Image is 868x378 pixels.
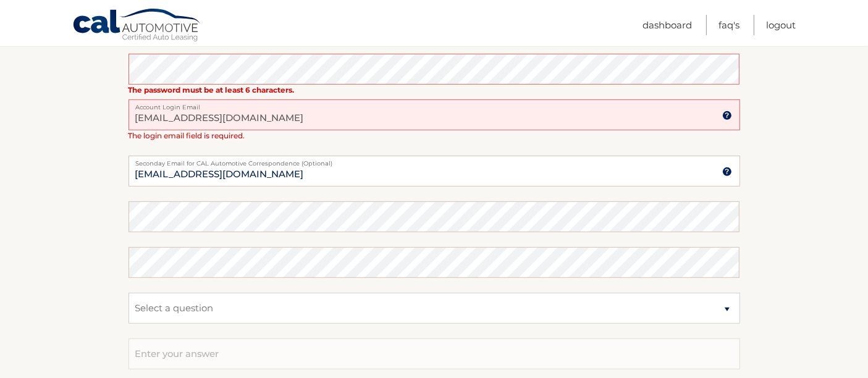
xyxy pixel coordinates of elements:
strong: The password must be at least 6 characters. [129,85,295,94]
span: The login email field is required. [129,131,245,140]
label: Account Login Email [129,99,740,109]
img: tooltip.svg [722,167,732,177]
img: tooltip.svg [722,111,732,120]
a: Logout [766,15,796,35]
input: Enter your answer [129,338,740,369]
input: Seconday Email for CAL Automotive Correspondence (Optional) [129,156,740,187]
a: Cal Automotive [72,8,202,44]
a: Dashboard [643,15,692,35]
input: Account Login Email [129,99,740,130]
a: FAQ's [718,15,739,35]
label: Seconday Email for CAL Automotive Correspondence (Optional) [129,156,740,166]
